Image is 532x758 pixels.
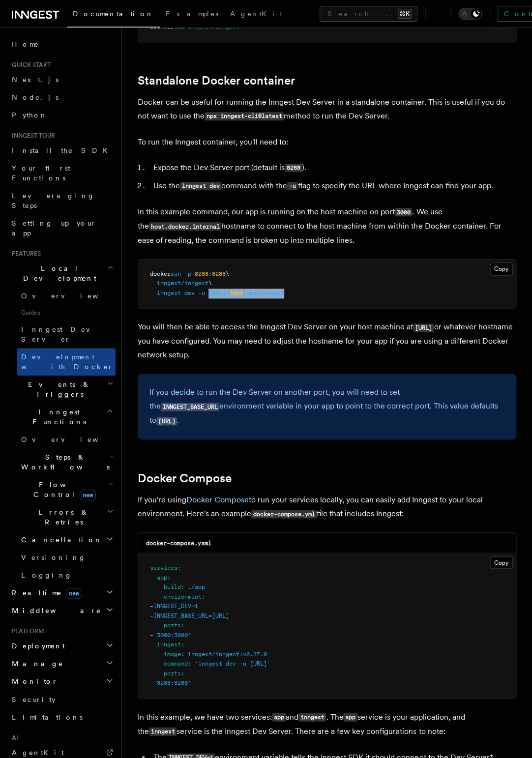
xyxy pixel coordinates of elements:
span: Inngest tour [8,132,55,140]
span: '8288:8288' [153,679,191,686]
span: - [150,679,153,686]
button: Toggle dark mode [458,8,482,20]
span: services [150,564,177,571]
span: Documentation [73,10,154,18]
span: ports [164,670,181,676]
button: Inngest Functions [8,403,116,431]
span: \ [208,280,212,287]
span: Python [12,111,48,119]
span: ports [164,621,181,628]
span: new [66,588,82,599]
span: INNGEST_DEV=1 [153,602,198,609]
li: Use the command with the flag to specify the URL where Inngest can find your app. [150,179,516,193]
a: Home [8,35,116,53]
span: Logging [21,571,72,579]
span: build [164,583,181,590]
a: Documentation [67,3,160,28]
span: : [167,574,171,581]
span: Flow Control [17,480,108,499]
code: [URL] [413,323,434,332]
p: In this example command, our app is running on the host machine on port . We use the hostname to ... [138,205,516,247]
span: Cancellation [17,535,102,545]
span: dev [184,290,195,296]
span: '3000:3000' [153,631,191,638]
span: : [177,564,181,571]
span: Home [12,39,39,49]
code: 8288 [285,164,302,172]
span: -p [184,270,191,277]
span: Middleware [8,606,101,615]
span: \ [226,270,229,277]
span: Leveraging Steps [12,192,95,209]
a: Docker Compose [138,471,232,485]
button: Copy [490,556,513,569]
span: Setting up your app [12,219,96,237]
a: Next.js [8,71,116,88]
span: Errors & Retries [17,507,107,527]
span: AgentKit [230,10,282,18]
a: Versioning [17,549,116,566]
a: Overview [17,431,116,448]
button: Flow Controlnew [17,476,116,503]
span: - [150,602,153,609]
button: Search...⌘K [320,6,417,22]
code: npx inngest-cli@latest [205,112,284,120]
a: Overview [17,287,116,305]
span: - [150,612,153,619]
span: Limitations [12,713,83,721]
span: Guides [17,305,116,321]
span: 8288 [195,270,208,277]
a: Logging [17,566,116,584]
span: Realtime [8,588,82,598]
div: Local Development [8,287,116,376]
span: Local Development [8,263,107,283]
span: Overview [21,436,122,443]
button: Middleware [8,602,116,619]
code: host.docker.internal [149,222,221,231]
span: Inngest Dev Server [21,325,105,343]
span: Examples [166,10,218,18]
span: inngest [157,641,181,647]
a: AgentKit [224,3,288,27]
span: docker [150,270,171,277]
span: -u [198,290,205,296]
span: - [150,631,153,638]
a: Leveraging Steps [8,187,116,214]
span: Steps & Workflows [17,452,110,472]
code: inngest [149,727,177,735]
span: Inngest Functions [8,407,106,427]
code: INNGEST_BASE_URL [161,403,219,411]
span: Events & Triggers [8,379,107,399]
li: Expose the Dev Server port (default is ). [150,161,516,175]
a: Standalone Docker container [138,74,295,87]
button: Manage [8,655,116,672]
a: Install the SDK [8,142,116,159]
a: Limitations [8,708,116,726]
code: [URL] [156,417,177,425]
span: Development with Docker [21,353,114,371]
button: Cancellation [17,531,116,549]
code: docker-compose.yaml [146,539,211,546]
span: Versioning [21,554,86,561]
p: If you're using to run your services locally, you can easily add Inngest to your local environmen... [138,493,516,521]
code: 3000 [395,208,412,216]
span: : [208,270,212,277]
kbd: ⌘K [398,9,412,19]
a: Security [8,690,116,708]
code: app [272,713,286,721]
button: Monitor [8,672,116,690]
span: app [157,574,167,581]
button: Deployment [8,637,116,655]
span: ./app [188,583,205,590]
span: Deployment [8,641,65,651]
a: Your first Functions [8,159,116,187]
code: inngest [298,713,326,721]
span: : [188,660,191,667]
span: command [164,660,188,667]
span: Manage [8,659,63,669]
span: INNGEST_BASE_URL=[URL] [153,612,229,619]
span: Node.js [12,93,59,101]
span: : [181,670,184,676]
code: app [343,713,357,721]
span: environment [164,593,202,600]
